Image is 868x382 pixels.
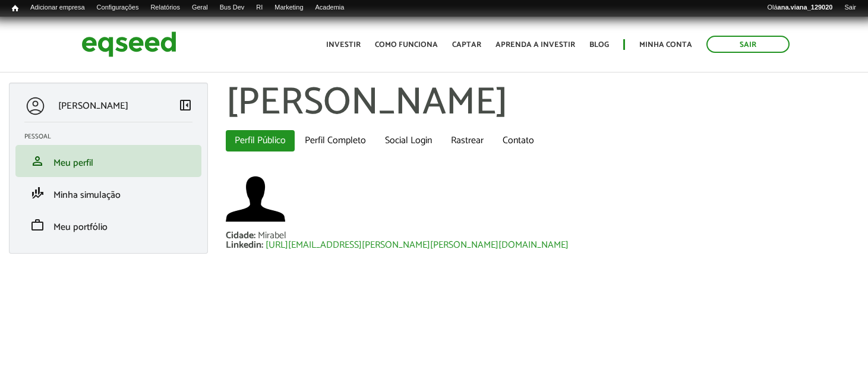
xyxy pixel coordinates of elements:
span: person [30,154,45,168]
div: Linkedin [226,241,266,250]
a: personMeu perfil [24,154,192,168]
h2: Pessoal [24,133,201,140]
a: Social Login [376,130,441,151]
a: Rastrear [442,130,493,151]
a: Aprenda a investir [495,41,575,49]
li: Meu perfil [15,145,201,177]
a: Como funciona [375,41,438,49]
span: Meu perfil [53,155,93,171]
a: RI [250,3,269,12]
a: Perfil Completo [296,130,375,151]
a: Sair [706,36,790,53]
a: Sair [838,3,862,12]
a: Colapsar menu [178,98,192,115]
a: Adicionar empresa [24,3,91,12]
a: [URL][EMAIL_ADDRESS][PERSON_NAME][PERSON_NAME][DOMAIN_NAME] [266,241,569,250]
li: Meu portfólio [15,209,201,241]
a: Contato [494,130,543,151]
strong: ana.viana_129020 [778,4,833,11]
span: left_panel_close [178,98,192,112]
a: Perfil Público [226,130,295,151]
a: Relatórios [144,3,185,12]
a: Bus Dev [214,3,251,12]
a: Configurações [91,3,145,12]
a: Investir [326,41,361,49]
p: [PERSON_NAME] [58,100,128,112]
a: finance_modeMinha simulação [24,186,192,200]
span: finance_mode [30,186,45,200]
div: Cidade [226,231,258,241]
a: Oláana.viana_129020 [762,3,839,12]
span: Início [12,4,18,12]
a: Captar [452,41,481,49]
a: Início [6,3,24,14]
a: Marketing [269,3,309,12]
span: Meu portfólio [53,219,108,235]
a: Minha conta [639,41,692,49]
span: : [261,237,263,253]
span: : [254,228,255,244]
span: work [30,218,45,232]
img: Foto de Ana Viana [226,169,285,229]
a: Geral [186,3,214,12]
a: Ver perfil do usuário. [226,169,285,229]
a: Blog [589,41,609,49]
img: EqSeed [81,29,176,60]
a: workMeu portfólio [24,218,192,232]
div: Mirabel [258,231,286,241]
span: Minha simulação [53,187,121,203]
h1: [PERSON_NAME] [226,83,859,124]
li: Minha simulação [15,177,201,209]
a: Academia [310,3,351,12]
